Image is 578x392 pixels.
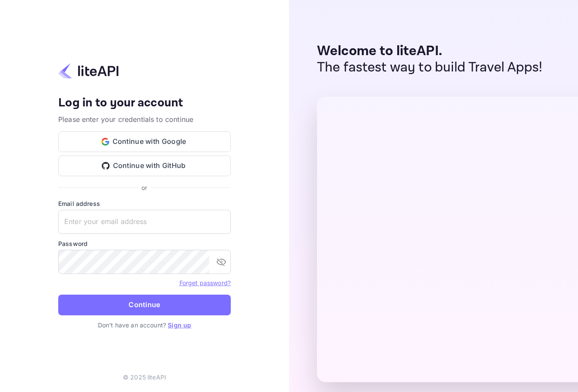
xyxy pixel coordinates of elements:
[58,295,231,315] button: Continue
[58,320,231,330] p: Don't have an account?
[168,321,191,329] a: Sign up
[58,131,231,152] button: Continue with Google
[317,43,543,59] p: Welcome to liteAPI.
[58,114,231,124] p: Please enter your credentials to continue
[58,210,231,234] input: Enter your email address
[58,62,119,79] img: liteapi
[179,279,231,286] a: Forget password?
[58,96,231,111] h4: Log in to your account
[141,183,147,192] p: or
[58,199,231,208] label: Email address
[179,278,231,287] a: Forget password?
[58,239,231,248] label: Password
[58,156,231,176] button: Continue with GitHub
[213,253,230,271] button: toggle password visibility
[317,59,543,76] p: The fastest way to build Travel Apps!
[123,373,166,382] p: © 2025 liteAPI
